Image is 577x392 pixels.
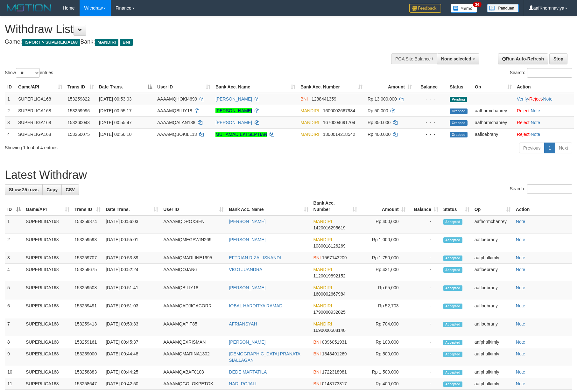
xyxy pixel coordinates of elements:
[543,96,552,101] a: Note
[229,381,256,386] a: NADI ROJALI
[365,81,414,93] th: Amount: activate to sort column ascending
[313,273,346,278] span: Copy 1120019892152 to clipboard
[516,255,525,260] a: Note
[96,81,155,93] th: Date Trans.: activate to sort column descending
[161,348,226,366] td: AAAAMQMARINA1302
[300,120,319,125] span: MANDIRI
[447,81,472,93] th: Status
[313,237,332,242] span: MANDIRI
[313,285,332,290] span: MANDIRI
[72,300,103,318] td: 153259491
[67,120,90,125] span: 153260043
[5,184,43,195] a: Show 25 rows
[72,252,103,264] td: 153259707
[441,197,472,215] th: Status: activate to sort column ascending
[516,267,525,272] a: Note
[161,234,226,252] td: AAAAMQMEGAWIN269
[514,93,574,105] td: · ·
[229,237,265,242] a: [PERSON_NAME]
[72,378,103,390] td: 153258647
[441,56,471,61] span: None selected
[23,234,72,252] td: SUPERLIGA168
[313,381,321,386] span: BNI
[5,197,23,215] th: ID: activate to sort column descending
[300,108,319,113] span: MANDIRI
[408,264,441,282] td: -
[72,234,103,252] td: 153259593
[229,369,267,374] a: DEDE MARTATILA
[323,120,355,125] span: Copy 1670004691704 to clipboard
[103,366,161,378] td: [DATE] 00:44:25
[514,128,574,140] td: ·
[120,39,132,46] span: BNI
[360,378,408,390] td: Rp 400,000
[215,132,267,137] a: MUHAMAD EKI SEPTIAN
[516,351,525,356] a: Note
[313,328,346,333] span: Copy 1690000508140 to clipboard
[67,108,90,113] span: 153259996
[72,264,103,282] td: 153259675
[360,234,408,252] td: Rp 1,000,000
[155,81,213,93] th: User ID: activate to sort column ascending
[360,252,408,264] td: Rp 1,750,000
[5,3,53,13] img: MOTION_logo.png
[23,318,72,336] td: SUPERLIGA168
[360,336,408,348] td: Rp 100,000
[360,300,408,318] td: Rp 52,703
[517,108,530,113] a: Reject
[443,219,462,225] span: Accepted
[443,267,462,273] span: Accepted
[72,318,103,336] td: 153259413
[516,219,525,224] a: Note
[229,285,265,290] a: [PERSON_NAME]
[472,264,513,282] td: aafloebrany
[157,96,197,101] span: AAAAMQHOKI4699
[16,81,65,93] th: Game/API: activate to sort column ascending
[391,53,437,64] div: PGA Site Balance /
[229,351,300,363] a: [DEMOGRAPHIC_DATA] PRANATA SIALLAGAN
[23,378,72,390] td: SUPERLIGA168
[443,255,462,261] span: Accepted
[5,348,23,366] td: 9
[99,132,131,137] span: [DATE] 00:56:10
[229,219,265,224] a: [PERSON_NAME]
[103,215,161,234] td: [DATE] 00:56:03
[161,336,226,348] td: AAAAMQEXRISMAN
[322,339,347,345] span: Copy 0896051931 to clipboard
[417,108,445,114] div: - - -
[161,282,226,300] td: AAAAMQBILIY18
[103,348,161,366] td: [DATE] 00:44:48
[66,187,75,192] span: CSV
[5,252,23,264] td: 3
[16,68,40,78] select: Showentries
[229,267,262,272] a: VIGO JUANDRA
[72,215,103,234] td: 153259874
[409,4,441,13] img: Feedback.jpg
[472,318,513,336] td: aafloebrany
[313,219,332,224] span: MANDIRI
[514,116,574,128] td: ·
[517,132,530,137] a: Reject
[42,184,62,195] a: Copy
[23,336,72,348] td: SUPERLIGA168
[443,285,462,291] span: Accepted
[450,120,468,126] span: Grabbed
[443,304,462,309] span: Accepted
[22,39,80,46] span: ISPORT > SUPERLIGA168
[99,120,131,125] span: [DATE] 00:55:47
[5,336,23,348] td: 8
[322,255,347,260] span: Copy 1567143209 to clipboard
[360,264,408,282] td: Rp 431,000
[450,108,468,114] span: Grabbed
[472,128,514,140] td: aafloebrany
[443,340,462,345] span: Accepted
[516,237,525,242] a: Note
[443,322,462,327] span: Accepted
[510,184,572,194] label: Search:
[229,255,281,260] a: EFTRIAN RIZAL ISNANDI
[215,108,252,113] a: [PERSON_NAME]
[67,96,90,101] span: 153259822
[5,300,23,318] td: 6
[5,215,23,234] td: 1
[5,169,572,181] h1: Latest Withdraw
